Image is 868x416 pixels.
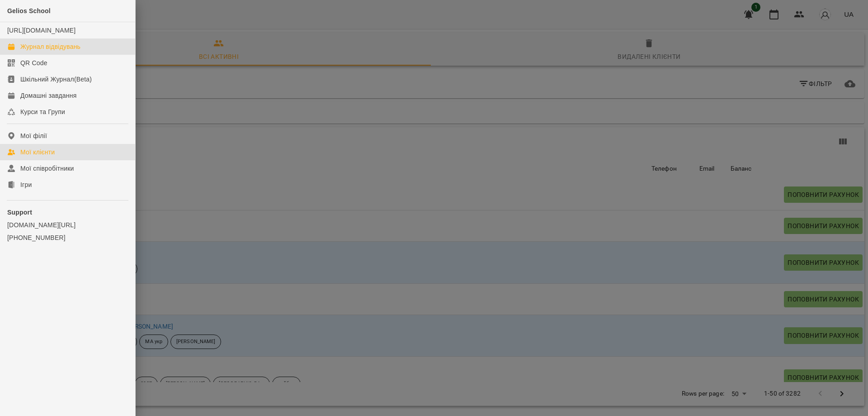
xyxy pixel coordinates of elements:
a: [URL][DOMAIN_NAME] [7,27,75,34]
div: Мої клієнти [20,148,55,157]
div: Ігри [20,180,32,189]
div: Мої співробітники [20,164,74,173]
span: Gelios School [7,7,51,14]
a: [PHONE_NUMBER] [7,233,128,242]
div: QR Code [20,58,47,67]
p: Support [7,208,128,217]
div: Журнал відвідувань [20,42,80,51]
div: Мої філії [20,131,47,140]
div: Домашні завдання [20,91,76,100]
div: Шкільний Журнал(Beta) [20,75,92,84]
div: Курси та Групи [20,107,65,116]
a: [DOMAIN_NAME][URL] [7,220,128,230]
